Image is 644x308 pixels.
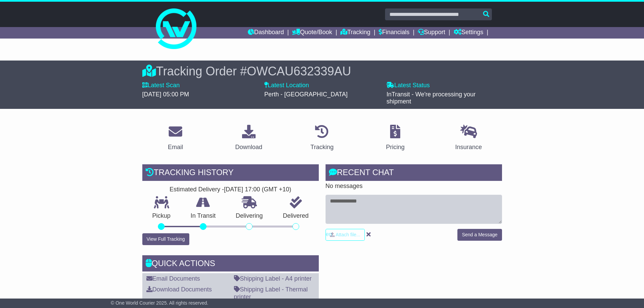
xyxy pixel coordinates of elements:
[326,183,502,190] p: No messages
[326,164,502,183] div: RECENT CHAT
[340,27,370,39] a: Tracking
[418,27,445,39] a: Support
[168,143,183,152] div: Email
[310,143,333,152] div: Tracking
[451,122,486,154] a: Insurance
[264,82,309,89] label: Latest Location
[146,275,200,282] a: Email Documents
[247,64,351,78] span: OWCAU632339AU
[142,91,189,98] span: [DATE] 05:00 PM
[306,122,338,154] a: Tracking
[142,233,189,245] button: View Full Tracking
[146,286,212,293] a: Download Documents
[264,91,348,98] span: Perth - [GEOGRAPHIC_DATA]
[231,122,267,154] a: Download
[142,64,502,78] div: Tracking Order #
[273,212,319,220] p: Delivered
[235,143,262,152] div: Download
[142,212,181,220] p: Pickup
[455,143,482,152] div: Insurance
[379,27,409,39] a: Financials
[386,82,430,89] label: Latest Status
[248,27,284,39] a: Dashboard
[454,27,483,39] a: Settings
[111,300,209,306] span: © One World Courier 2025. All rights reserved.
[163,122,187,154] a: Email
[142,82,180,89] label: Latest Scan
[234,275,312,282] a: Shipping Label - A4 printer
[224,186,291,193] div: [DATE] 17:00 (GMT +10)
[181,212,226,220] p: In Transit
[226,212,273,220] p: Delivering
[234,286,308,300] a: Shipping Label - Thermal printer
[382,122,409,154] a: Pricing
[142,186,319,193] div: Estimated Delivery -
[142,255,319,274] div: Quick Actions
[386,91,476,105] span: InTransit - We're processing your shipment
[292,27,332,39] a: Quote/Book
[142,164,319,183] div: Tracking history
[457,229,502,241] button: Send a Message
[386,143,405,152] div: Pricing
